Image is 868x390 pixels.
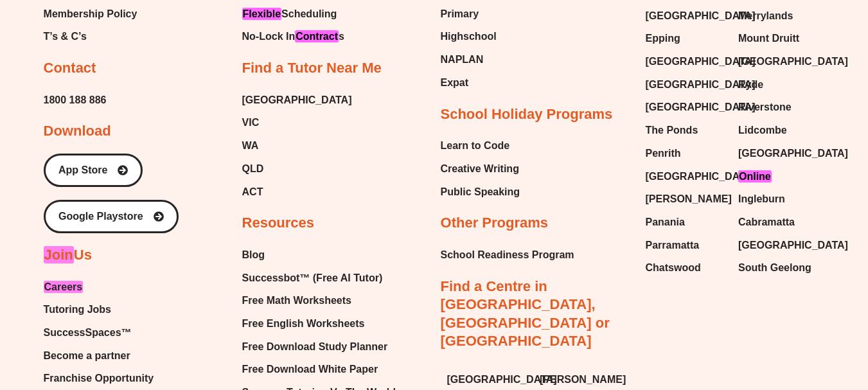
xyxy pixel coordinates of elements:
span: Primary [441,4,479,24]
span: [GEOGRAPHIC_DATA] [646,98,756,117]
span: Riverstone [738,98,792,117]
span: Chatswood [646,258,701,278]
span: Learn to Code [441,136,510,155]
a: [GEOGRAPHIC_DATA] [738,144,819,163]
a: 1800 188 886 [44,91,107,110]
a: App Store [44,154,143,187]
span: T’s & C’s [44,27,87,46]
a: [GEOGRAPHIC_DATA] [646,167,725,186]
a: Tutoring Jobs [44,300,154,319]
span: Parramatta [646,236,700,255]
span: [GEOGRAPHIC_DATA] [646,52,756,71]
a: Learn to Code [441,136,520,155]
a: [GEOGRAPHIC_DATA] [646,98,725,117]
span: Merrylands [738,6,793,26]
a: [PERSON_NAME] [646,190,725,209]
a: [GEOGRAPHIC_DATA] [646,52,725,71]
span: WA [242,136,259,155]
a: Panania [646,213,725,232]
h2: School Holiday Programs [441,105,613,124]
iframe: Chat Widget [654,245,868,390]
a: Epping [646,29,725,48]
a: Ryde [738,75,819,94]
span: Google Playstore [58,211,143,222]
a: Mount Druitt [738,29,819,48]
span: Free Download White Paper [242,360,378,379]
span: [PERSON_NAME] [540,370,626,389]
a: Merrylands [738,6,819,26]
em: Careers [44,281,84,293]
a: [GEOGRAPHIC_DATA] [646,6,725,26]
a: Primary [441,4,504,24]
span: [GEOGRAPHIC_DATA] [738,52,848,71]
a: Careers [44,278,154,297]
a: FlexibleScheduling [242,4,351,24]
a: Blog [242,245,396,265]
span: SuccessSpaces™ [44,323,132,342]
a: ACT [242,182,352,202]
span: Cabramatta [738,213,795,232]
em: Online [738,170,772,182]
a: Lidcombe [738,121,819,140]
a: NAPLAN [441,50,504,69]
a: Creative Writing [441,159,520,179]
a: Chatswood [646,258,725,278]
span: [GEOGRAPHIC_DATA] [447,370,557,389]
h2: Download [44,122,111,141]
a: [GEOGRAPHIC_DATA] [447,370,527,389]
a: Highschool [441,27,504,46]
a: The Ponds [646,121,725,140]
a: Free English Worksheets [242,314,396,333]
span: Ingleburn [738,190,785,209]
span: Successbot™ (Free AI Tutor) [242,269,383,288]
span: [PERSON_NAME] [646,190,732,209]
span: Ryde [738,75,763,94]
h2: Contact [44,59,96,78]
a: WA [242,136,352,155]
a: [GEOGRAPHIC_DATA] [738,236,819,255]
a: Online [738,167,819,186]
a: Ingleburn [738,190,819,209]
span: Free Math Worksheets [242,291,351,310]
a: Public Speaking [441,182,520,202]
a: QLD [242,159,352,179]
span: Creative Writing [441,159,519,179]
a: Penrith [646,144,725,163]
a: Free Download White Paper [242,360,396,379]
em: Join [44,246,74,263]
span: Mount Druitt [738,29,799,48]
a: Become a partner [44,346,154,366]
span: VIC [242,113,260,132]
a: [PERSON_NAME] [540,370,620,389]
a: T’s & C’s [44,27,137,46]
span: Blog [242,245,265,265]
span: Free English Worksheets [242,314,365,333]
a: Cabramatta [738,213,819,232]
h2: Resources [242,214,315,233]
a: No-Lock InContracts [242,27,351,46]
span: Panania [646,213,685,232]
a: [GEOGRAPHIC_DATA] [646,75,725,94]
span: ACT [242,182,263,202]
h2: Us [44,246,92,265]
a: Find a Centre in [GEOGRAPHIC_DATA], [GEOGRAPHIC_DATA] or [GEOGRAPHIC_DATA] [441,278,610,350]
span: Franchise Opportunity [44,369,154,388]
a: Successbot™ (Free AI Tutor) [242,269,396,288]
a: Expat [441,73,504,93]
span: [GEOGRAPHIC_DATA] [738,236,848,255]
span: The Ponds [646,121,698,140]
a: [GEOGRAPHIC_DATA] [242,91,352,110]
span: Epping [646,29,680,48]
a: Riverstone [738,98,819,117]
span: Penrith [646,144,681,163]
span: No-Lock In s [242,27,344,46]
span: Scheduling [242,4,337,24]
span: Free Download Study Planner [242,337,388,357]
span: App Store [58,165,107,175]
em: Flexible [242,8,282,20]
span: School Readiness Program [441,245,574,265]
span: [GEOGRAPHIC_DATA] [646,167,756,186]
